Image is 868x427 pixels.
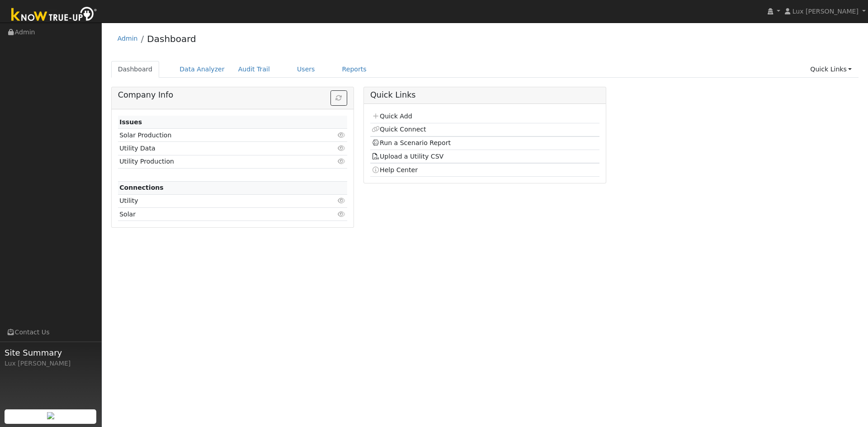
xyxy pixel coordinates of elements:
[338,211,346,217] i: Click to view
[372,139,451,146] a: Run a Scenario Report
[372,153,443,160] a: Upload a Utility CSV
[290,61,322,78] a: Users
[118,129,310,142] td: Solar Production
[5,347,97,359] span: Site Summary
[119,118,142,126] strong: Issues
[147,33,196,44] a: Dashboard
[118,142,310,155] td: Utility Data
[118,35,138,42] a: Admin
[338,145,346,151] i: Click to view
[338,197,346,204] i: Click to view
[793,8,859,15] span: Lux [PERSON_NAME]
[118,90,347,100] h5: Company Info
[338,158,346,164] i: Click to view
[47,412,54,419] img: retrieve
[370,90,599,100] h5: Quick Links
[118,155,310,168] td: Utility Production
[231,61,277,78] a: Audit Trail
[335,61,373,78] a: Reports
[173,61,231,78] a: Data Analyzer
[372,166,418,174] a: Help Center
[338,132,346,138] i: Click to view
[5,359,97,368] div: Lux [PERSON_NAME]
[111,61,160,78] a: Dashboard
[372,126,426,133] a: Quick Connect
[118,208,310,221] td: Solar
[119,184,164,191] strong: Connections
[118,194,310,207] td: Utility
[803,61,859,78] a: Quick Links
[372,113,412,120] a: Quick Add
[7,5,102,25] img: Know True-Up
